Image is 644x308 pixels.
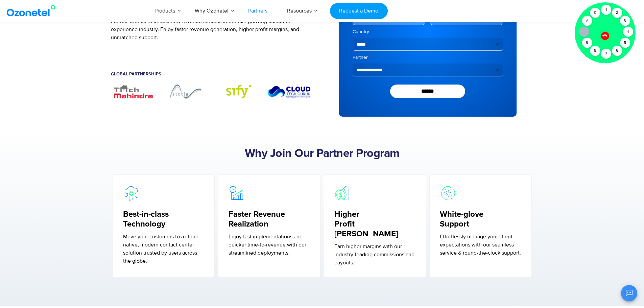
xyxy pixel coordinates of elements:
[215,83,260,100] img: Sify
[440,233,521,257] p: Effortlessly manage your client expectations with our seamless service & round-the-clock support.
[111,83,156,100] div: 3 / 7
[601,5,611,15] div: 1
[590,46,600,56] div: 8
[334,242,416,267] p: Earn higher margins with our industry-leading commissions and payouts.
[111,83,156,100] img: TechMahindra
[163,83,208,100] img: Stetig
[123,210,205,229] h5: Best-in-class Technology
[123,233,205,265] p: Move your customers to a cloud-native, modern contact center solution trusted by users across the...
[215,83,260,100] div: 5 / 7
[582,38,592,48] div: 9
[229,233,310,257] p: Enjoy fast implementations and quicker time-to-revenue with our streamlined deployments.
[623,27,633,37] div: 4
[330,3,388,19] a: Request a Demo
[267,83,312,100] img: CloubTech
[612,8,622,18] div: 2
[229,210,310,229] h5: Faster Revenue Realization
[353,54,503,61] label: Partner
[334,210,416,239] h5: Higher Profit [PERSON_NAME]
[353,28,503,35] label: Country
[601,49,611,59] div: 7
[440,210,521,229] h5: White-glove Support
[590,8,600,18] div: 0
[111,83,312,100] div: Image Carousel
[621,285,637,301] button: Open chat
[620,38,630,48] div: 5
[111,72,312,76] h5: Global Partnerships
[163,83,208,100] div: 4 / 7
[267,83,312,100] div: 6 / 7
[612,46,622,56] div: 6
[111,147,533,161] h2: Why Join Our Partner Program
[111,17,312,42] p: Partner with us to unlock new revenue streams in the fast-growing customer experience industry. E...
[620,16,630,26] div: 3
[582,16,592,26] div: #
